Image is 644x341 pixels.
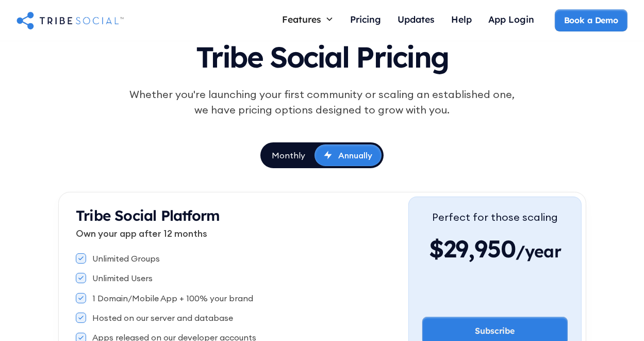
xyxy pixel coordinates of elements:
div: 1 Domain/Mobile App + 100% your brand [92,293,253,304]
a: App Login [480,9,542,31]
div: Perfect for those scaling [429,209,561,225]
h1: Tribe Social Pricing [83,31,562,78]
div: Annually [338,150,372,161]
div: Unlimited Users [92,272,153,284]
div: Unlimited Groups [92,253,160,264]
a: Book a Demo [555,9,628,31]
div: Features [274,9,342,29]
div: $29,950 [429,233,561,264]
div: Pricing [350,13,381,25]
div: Monthly [272,150,305,161]
a: Help [443,9,480,31]
a: Updates [389,9,443,31]
p: Own your app after 12 months [76,226,408,240]
div: Help [451,13,472,25]
strong: Tribe Social Platform [76,206,220,224]
div: Updates [398,13,435,25]
a: Pricing [342,9,389,31]
span: /year [516,241,561,267]
div: App Login [488,13,534,25]
a: home [16,10,124,30]
div: Whether you're launching your first community or scaling an established one, we have pricing opti... [124,87,520,118]
div: Hosted on our server and database [92,312,233,323]
div: Features [282,13,321,25]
